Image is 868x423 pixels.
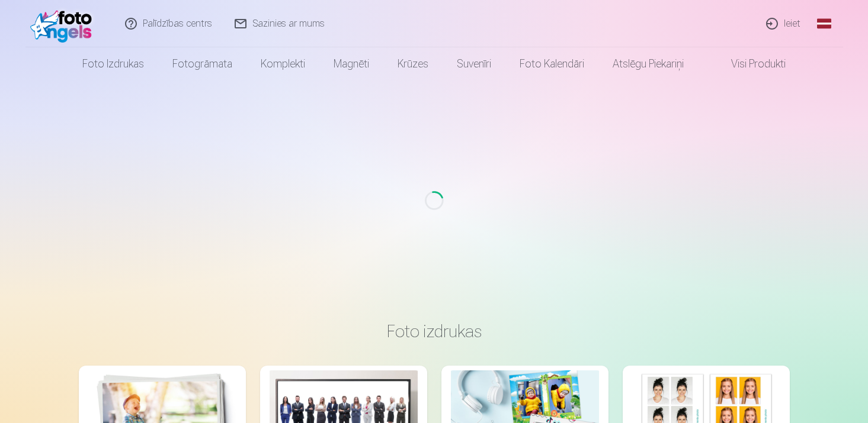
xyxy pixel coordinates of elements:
[319,47,383,80] a: Magnēti
[505,47,598,80] a: Foto kalendāri
[68,47,158,80] a: Foto izdrukas
[698,47,800,80] a: Visi produkti
[443,47,505,80] a: Suvenīri
[158,47,246,80] a: Fotogrāmata
[383,47,443,80] a: Krūzes
[30,5,98,43] img: /fa1
[88,321,780,342] h3: Foto izdrukas
[598,47,698,80] a: Atslēgu piekariņi
[246,47,319,80] a: Komplekti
